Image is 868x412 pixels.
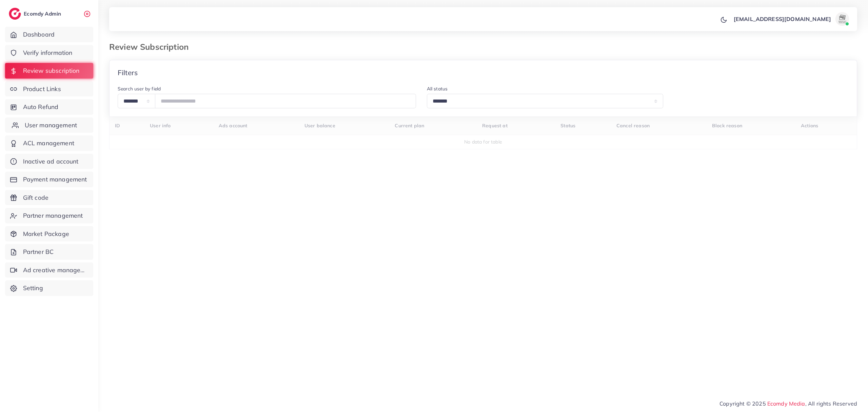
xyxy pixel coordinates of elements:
[23,66,80,75] span: Review subscription
[427,85,448,92] label: All status
[23,103,59,111] span: Auto Refund
[5,226,93,242] a: Market Package
[25,121,77,130] span: User management
[23,211,83,220] span: Partner management
[719,399,857,408] span: Copyright © 2025
[5,208,93,223] a: Partner management
[23,30,55,39] span: Dashboard
[24,10,63,17] h2: Ecomdy Admin
[734,15,831,23] p: [EMAIL_ADDRESS][DOMAIN_NAME]
[9,8,21,20] img: logo
[5,27,93,42] a: Dashboard
[5,280,93,296] a: Setting
[23,48,73,57] span: Verify information
[5,99,93,115] a: Auto Refund
[5,135,93,151] a: ACL management
[5,154,93,169] a: Inactive ad account
[5,81,93,97] a: Product Links
[23,85,61,93] span: Product Links
[23,139,74,148] span: ACL management
[118,68,138,77] h4: Filters
[805,399,857,408] span: , All rights Reserved
[23,175,87,184] span: Payment management
[23,193,48,202] span: Gift code
[5,45,93,61] a: Verify information
[5,63,93,79] a: Review subscription
[23,266,88,275] span: Ad creative management
[5,244,93,260] a: Partner BC
[23,157,79,166] span: Inactive ad account
[730,12,852,26] a: [EMAIL_ADDRESS][DOMAIN_NAME]avatar
[5,117,93,133] a: User management
[835,12,849,26] img: avatar
[767,400,805,407] a: Ecomdy Media
[5,262,93,278] a: Ad creative management
[23,230,69,238] span: Market Package
[5,190,93,205] a: Gift code
[23,247,54,256] span: Partner BC
[109,42,194,52] h3: Review Subscription
[9,8,63,20] a: logoEcomdy Admin
[118,85,161,92] label: Search user by field
[5,172,93,187] a: Payment management
[23,284,43,292] span: Setting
